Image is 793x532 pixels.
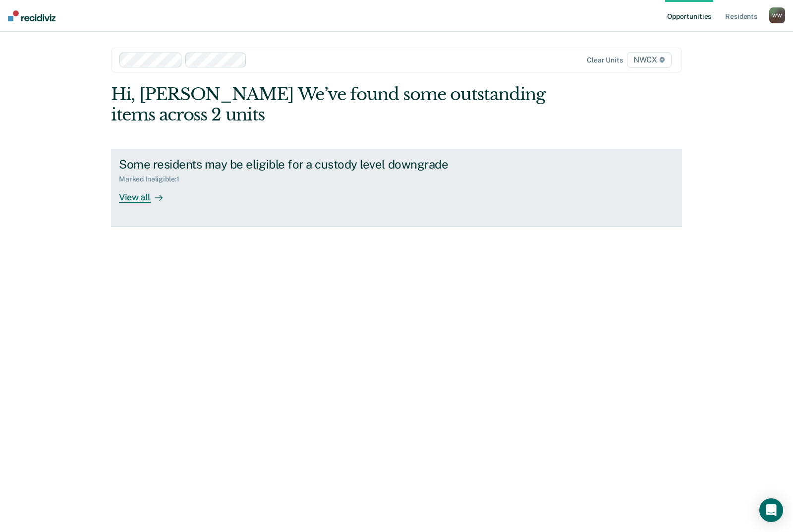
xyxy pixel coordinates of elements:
[119,183,174,203] div: View all
[119,175,187,183] div: Marked Ineligible : 1
[627,52,672,68] span: NWCX
[759,498,783,522] div: Open Intercom Messenger
[8,10,56,21] img: Recidiviz
[111,84,568,125] div: Hi, [PERSON_NAME] We’ve found some outstanding items across 2 units
[119,157,467,172] div: Some residents may be eligible for a custody level downgrade
[587,56,623,64] div: Clear units
[769,7,785,23] div: W W
[111,149,682,227] a: Some residents may be eligible for a custody level downgradeMarked Ineligible:1View all
[769,7,785,23] button: WW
